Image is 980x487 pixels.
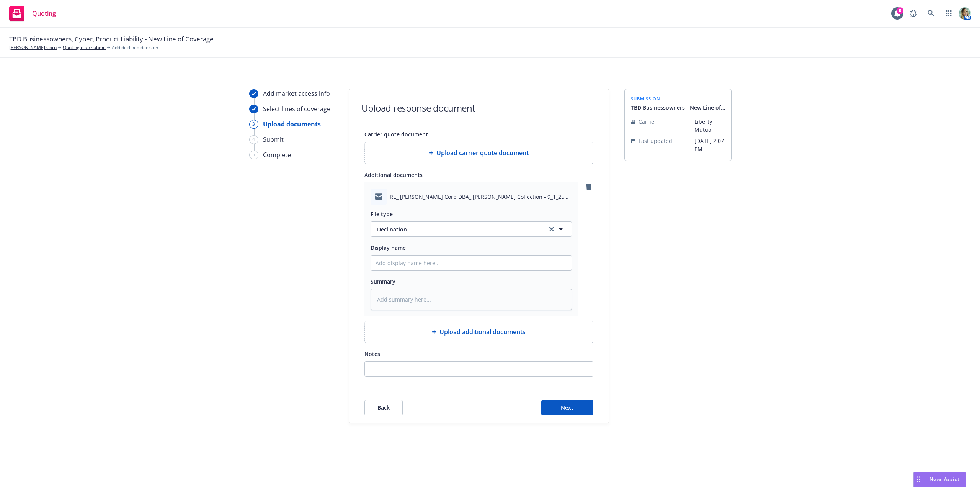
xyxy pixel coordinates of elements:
span: Carrier quote document [364,131,428,138]
span: Quoting [32,10,56,16]
div: Upload additional documents [364,321,593,343]
span: Liberty Mutual [694,118,725,134]
span: Display name [371,244,406,251]
div: Complete [263,150,291,159]
span: Summary [371,278,395,285]
span: [DATE] 2:07 PM [694,137,725,153]
div: 5 [897,7,903,14]
a: clear selection [547,225,556,234]
a: Quoting plan submit [63,44,106,51]
span: Back [377,404,390,411]
span: Notes [364,350,380,357]
button: Nova Assist [913,472,966,487]
span: TBD Businessowners - New Line of Coverage [631,103,725,112]
div: Submit [263,135,284,144]
button: Back [364,400,403,415]
a: [PERSON_NAME] Corp [9,44,57,51]
span: Additional documents [364,171,423,179]
span: Add declined decision [112,44,158,51]
div: 4 [249,135,258,144]
a: Switch app [941,6,956,21]
div: Upload documents [263,120,321,129]
img: photo [959,7,971,20]
div: Select lines of coverage [263,104,330,113]
div: Upload carrier quote document [364,142,593,164]
button: Next [541,400,593,415]
span: Nova Assist [929,476,960,482]
span: Carrier [639,118,657,126]
div: 3 [249,120,258,129]
span: TBD Businessowners, Cyber, Product Liability - New Line of Coverage [9,34,214,44]
div: Add market access info [263,89,330,98]
span: Next [561,404,573,411]
span: Last updated [639,137,672,145]
a: Search [923,6,939,21]
input: Add display name here... [371,256,572,270]
button: Declinationclear selection [371,221,572,237]
a: Quoting [6,3,59,24]
h1: Upload response document [361,102,475,114]
div: 5 [249,151,258,159]
span: RE_ [PERSON_NAME] Corp DBA_ [PERSON_NAME] Collection - 9_1_25 New Business Businessowners includi... [390,193,572,201]
span: Upload additional documents [439,327,526,336]
span: Upload carrier quote document [436,148,529,157]
div: Drag to move [914,472,923,487]
span: Declination [377,225,538,233]
a: Report a Bug [906,6,921,21]
a: remove [584,182,593,192]
span: submission [631,95,725,102]
span: File type [371,210,393,218]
